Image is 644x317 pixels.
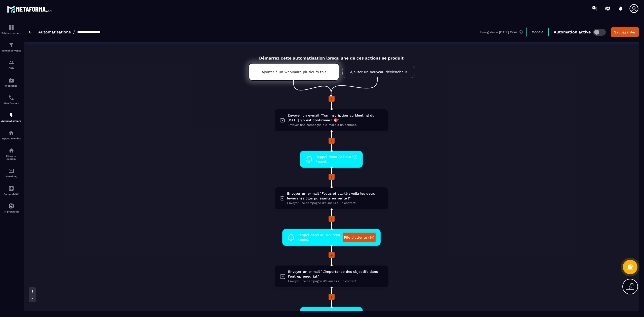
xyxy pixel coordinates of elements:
span: Envoyer une campagne d'e-mails à un contact. [288,279,383,284]
img: formation [8,60,14,66]
img: formation [8,42,14,48]
a: formationformationCRM [1,56,21,73]
a: File d'attente (14) [343,233,376,242]
span: / [73,30,75,34]
p: Planificateur [1,102,21,105]
p: CRM [1,67,21,70]
p: Webinaire [1,84,21,87]
img: scheduler [8,95,14,101]
a: Ajouter un nouveau déclencheur [342,66,415,78]
p: Ajouter à un webinaire plusieurs fois [262,70,326,74]
button: Modèle [526,27,549,37]
p: Tableau de bord [1,32,21,34]
img: automations [8,203,14,209]
img: formation [8,24,14,30]
a: social-networksocial-networkRéseaux Sociaux [1,144,21,164]
p: Réseaux Sociaux [1,155,21,160]
span: Rappel. [315,159,357,164]
span: Rappel dans 24 Heure(s) [315,311,358,315]
p: Tunnel de vente [1,49,21,52]
p: Comptabilité [1,193,21,195]
span: Envoyer une campagne d'e-mails à un contact. [288,123,383,127]
button: Sauvegarder [611,27,639,37]
img: arrow [29,31,32,34]
img: automations [8,130,14,136]
img: email [8,168,14,174]
p: Espace membre [1,137,21,140]
p: [DATE] 15:42 [499,30,517,34]
p: IA prospects [1,210,21,213]
span: Envoyer un e-mail "Ton inscription au Meeting du [DATE] 9h est confirmée ! 🎯" [288,113,383,123]
div: Sauvegarder [614,30,636,35]
img: automations [8,77,14,83]
p: Automatisations [1,120,21,122]
img: accountant [8,185,14,191]
div: Enregistré à [480,30,526,34]
p: E-mailing [1,175,21,178]
a: automationsautomationsEspace membre [1,126,21,144]
a: accountantaccountantComptabilité [1,182,21,199]
a: emailemailE-mailing [1,164,21,182]
p: Automation active [554,30,591,34]
span: Rappel dans 72 Heure(s) [315,154,357,159]
span: Rappel dans 48 Heure(s) [297,233,340,237]
a: automationsautomationsAutomatisations [1,109,21,126]
div: Démarrez cette automatisation lorsqu'une de ces actions se produit [236,50,427,61]
a: Automatisations [38,30,71,34]
img: logo [7,5,52,14]
img: social-network [8,147,14,153]
a: schedulerschedulerPlanificateur [1,91,21,109]
span: Envoyer un e-mail "L'importance des objectifs dans l'entrepreneuriat" [288,269,383,279]
a: formationformationTunnel de vente [1,38,21,56]
span: Envoyer un e-mail "Focus et clarté : voilà les deux leviers les plus puissants en vente !" [287,191,383,201]
a: formationformationTableau de bord [1,21,21,38]
span: Rappel. [297,237,340,242]
img: automations [8,112,14,118]
span: Envoyer une campagne d'e-mails à un contact. [287,201,383,205]
a: automationsautomationsWebinaire [1,73,21,91]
